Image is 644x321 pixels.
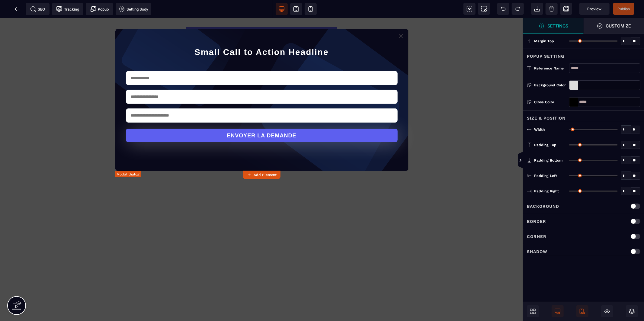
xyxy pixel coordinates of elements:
[243,171,280,179] button: Add Element
[478,3,490,15] span: Screenshot
[396,13,406,23] a: Close
[552,305,564,317] span: Is Show Desktop
[497,3,509,15] span: Undo
[523,111,644,122] div: Size & Position
[116,3,151,15] span: Favicon
[534,127,545,132] span: Width
[126,111,398,124] button: ENVOYER LA DEMANDE
[534,143,556,147] span: Padding Top
[534,39,554,43] span: Margin Top
[560,3,572,15] span: Save
[26,3,50,15] span: Seo meta data
[52,3,83,15] span: Tracking code
[254,173,277,177] strong: Add Element
[584,18,644,34] span: Open Style Manager
[527,305,539,317] span: Open Blocks
[548,24,569,28] strong: Settings
[305,3,317,15] span: View mobile
[527,218,546,225] p: Border
[579,3,610,15] span: Preview
[523,49,644,60] div: Popup Setting
[546,3,558,15] span: Clear
[606,24,631,28] strong: Customize
[512,3,524,15] span: Redo
[626,305,638,317] span: Open Sub Layers
[86,3,113,15] span: Create Alert Modal
[601,305,613,317] span: Cmd Hidden Block
[531,3,543,15] span: Open Import Webpage
[119,6,148,12] span: Setting Body
[527,248,547,255] p: Shadow
[534,158,562,163] span: Padding Bottom
[290,3,302,15] span: View tablet
[534,65,566,71] div: Reference name
[276,3,288,15] span: View desktop
[527,233,546,240] p: Corner
[613,3,634,15] span: Save
[534,189,559,194] span: Padding Right
[534,82,566,88] div: Background Color
[463,3,476,15] span: View components
[121,26,402,42] h2: Small Call to Action Headline
[576,305,588,317] span: Is Show Mobile
[30,6,45,12] span: SEO
[11,3,23,15] span: Back
[523,152,529,170] span: Toggle Views
[527,203,559,210] p: Background
[523,18,584,34] span: Open Style Manager
[534,99,566,105] div: Close Color
[618,7,630,11] span: Publish
[534,173,557,178] span: Padding Left
[588,7,602,11] span: Preview
[56,6,79,12] span: Tracking
[90,6,109,12] span: Popup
